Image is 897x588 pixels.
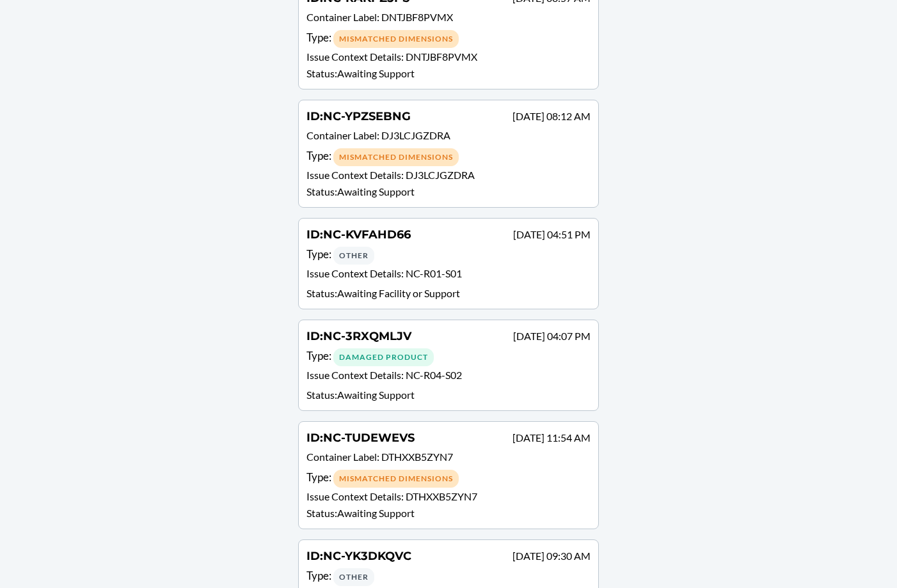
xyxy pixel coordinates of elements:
[306,246,591,265] div: Type :
[298,320,599,411] a: ID:NC-3RXQMLJV[DATE] 04:07 PMType: Damaged ProductIssue Context Details: NC-R04-S02Status:Awaitin...
[306,367,591,386] p: Issue Context Details :
[306,66,591,81] p: Status : Awaiting Support
[406,267,462,279] span: NC-R01-S01
[513,227,591,242] p: [DATE] 04:51 PM
[306,429,415,446] h4: ID :
[512,548,591,564] p: [DATE] 09:30 AM
[306,49,591,65] p: Issue Context Details :
[306,506,591,521] p: Status : Awaiting Support
[333,568,374,586] div: Other
[298,421,599,529] a: ID:NC-TUDEWEVS[DATE] 11:54 AMContainer Label: DTHXXB5ZYN7Type: Mismatched DimensionsIssue Context...
[306,167,591,183] p: Issue Context Details :
[323,228,411,242] span: NC-KVFAHD66
[306,184,591,199] p: Status : Awaiting Support
[306,387,591,403] p: Status : Awaiting Support
[306,449,591,468] p: Container Label :
[333,30,459,48] div: Mismatched Dimensions
[406,50,477,63] span: DNTJBF8PVMX
[306,328,411,344] h4: ID :
[323,431,415,445] span: NC-TUDEWEVS
[406,169,475,181] span: DJ3LCJGZDRA
[306,266,591,284] p: Issue Context Details :
[381,451,453,463] span: DTHXXB5ZYN7
[306,108,411,125] h4: ID :
[306,348,591,366] div: Type :
[306,548,411,564] h4: ID :
[306,29,591,48] div: Type :
[406,369,462,381] span: NC-R04-S02
[306,128,591,146] p: Container Label :
[323,549,411,563] span: NC-YK3DKQVC
[298,100,599,208] a: ID:NC-YPZSEBNG[DATE] 08:12 AMContainer Label: DJ3LCJGZDRAType: Mismatched DimensionsIssue Context...
[333,148,459,166] div: Mismatched Dimensions
[306,489,591,504] p: Issue Context Details :
[333,348,434,366] div: Damaged Product
[306,469,591,488] div: Type :
[512,430,591,445] p: [DATE] 11:54 AM
[381,11,453,23] span: DNTJBF8PVMX
[298,218,599,309] a: ID:NC-KVFAHD66[DATE] 04:51 PMType: OtherIssue Context Details: NC-R01-S01Status:Awaiting Facility...
[512,109,591,124] p: [DATE] 08:12 AM
[306,226,411,243] h4: ID :
[323,329,411,343] span: NC-3RXQMLJV
[513,329,591,344] p: [DATE] 04:07 PM
[333,470,459,488] div: Mismatched Dimensions
[306,286,591,301] p: Status : Awaiting Facility or Support
[406,490,477,502] span: DTHXXB5ZYN7
[333,247,374,265] div: Other
[306,10,591,28] p: Container Label :
[306,568,591,586] div: Type :
[381,129,450,141] span: DJ3LCJGZDRA
[306,148,591,166] div: Type :
[323,109,411,123] span: NC-YPZSEBNG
